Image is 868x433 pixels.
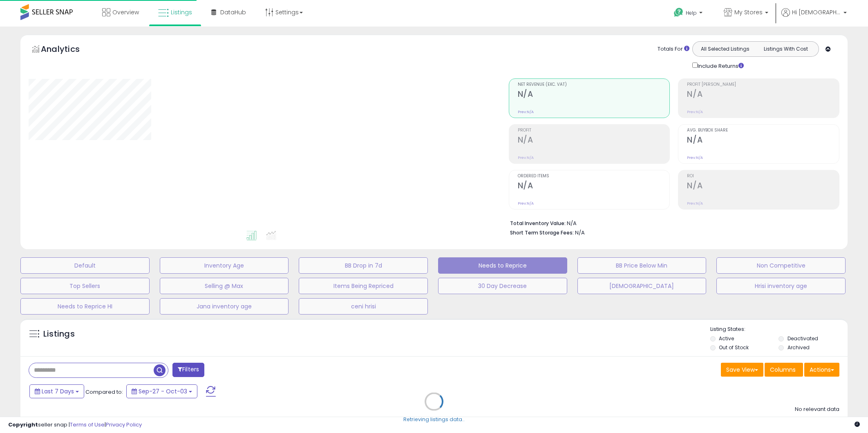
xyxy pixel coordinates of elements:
a: Hi [DEMOGRAPHIC_DATA] [781,8,847,27]
button: Needs to Reprice [438,257,567,274]
h2: N/A [518,181,670,192]
span: My Stores [734,8,763,16]
span: Overview [112,8,139,16]
h2: N/A [687,135,839,146]
button: Hrisi inventory age [716,278,846,294]
button: Non Competitive [716,257,846,274]
span: ROI [687,174,839,179]
button: Items Being Repriced [299,278,428,294]
a: Help [667,1,711,27]
button: BB Price Below Min [577,257,707,274]
small: Prev: N/A [687,201,703,206]
button: ceni hrisi [299,298,428,315]
span: Profit [518,128,670,133]
small: Prev: N/A [687,155,703,160]
button: 30 Day Decrease [438,278,567,294]
button: Jana inventory age [160,298,289,315]
div: Include Returns [686,61,754,70]
button: BB Drop in 7d [299,257,428,274]
small: Prev: N/A [518,155,534,160]
button: Default [20,257,150,274]
div: Totals For [658,45,689,53]
div: Retrieving listings data.. [403,416,465,423]
button: Needs to Reprice HI [20,298,150,315]
button: Top Sellers [20,278,150,294]
h2: N/A [687,181,839,192]
h5: Analytics [41,43,96,57]
h2: N/A [518,135,670,146]
button: Listings With Cost [755,44,816,54]
span: Net Revenue (Exc. VAT) [518,83,670,87]
small: Prev: N/A [687,109,703,114]
button: Selling @ Max [160,278,289,294]
span: Profit [PERSON_NAME] [687,83,839,87]
h2: N/A [687,89,839,100]
span: Hi [DEMOGRAPHIC_DATA] [792,8,841,16]
h2: N/A [518,89,670,100]
span: Help [686,9,697,16]
span: Ordered Items [518,174,670,179]
span: Avg. Buybox Share [687,128,839,133]
b: Total Inventory Value: [510,220,566,227]
button: [DEMOGRAPHIC_DATA] [577,278,707,294]
small: Prev: N/A [518,109,534,114]
li: N/A [510,218,833,228]
span: DataHub [220,8,246,16]
span: N/A [575,229,585,237]
i: Get Help [673,7,684,18]
div: seller snap | | [8,421,142,429]
span: Listings [171,8,192,16]
b: Short Term Storage Fees: [510,229,574,236]
small: Prev: N/A [518,201,534,206]
strong: Copyright [8,421,38,429]
button: Inventory Age [160,257,289,274]
button: All Selected Listings [695,44,756,54]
